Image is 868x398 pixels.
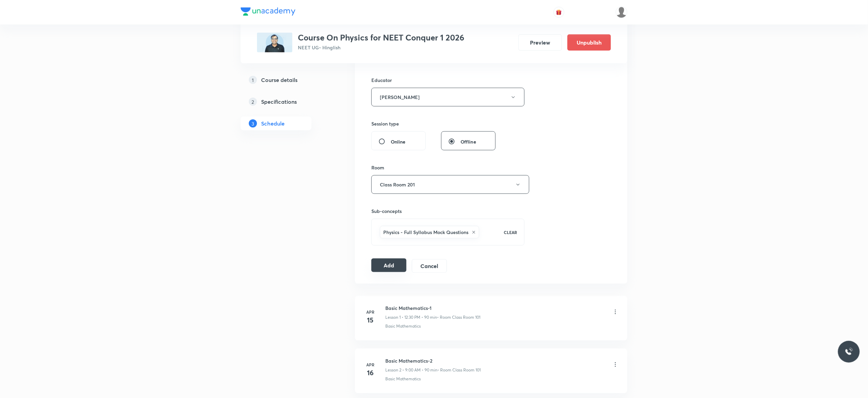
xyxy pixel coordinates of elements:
img: avatar [556,9,562,15]
button: Preview [518,34,562,51]
h6: Session type [371,120,399,127]
h5: Specifications [261,98,297,106]
p: CLEAR [504,229,517,235]
button: avatar [553,7,564,18]
h6: Basic Mathematics-1 [385,304,480,312]
img: ttu [845,348,853,356]
button: [PERSON_NAME] [371,88,525,106]
p: NEET UG • Hinglish [298,44,464,51]
a: 1Course details [241,73,333,87]
h5: Course details [261,76,298,84]
a: 2Specifications [241,95,333,109]
h6: Apr [364,309,377,315]
h6: Sub-concepts [371,208,525,215]
p: Lesson 1 • 12:30 PM • 90 min [385,314,437,320]
button: Cancel [412,259,447,273]
p: Lesson 2 • 9:00 AM • 90 min [385,367,437,373]
button: Add [371,259,406,272]
h4: 16 [364,368,377,378]
span: Offline [461,138,476,145]
h6: Room [371,164,384,171]
img: 654002F0-7449-4DD1-8EE0-A53448540B0C_plus.png [257,33,292,52]
p: Basic Mathematics [385,323,421,329]
button: Class Room 201 [371,175,529,194]
p: • Room Class Room 101 [437,367,481,373]
button: Unpublish [567,34,611,51]
img: Anuruddha Kumar [616,6,627,18]
a: Company Logo [241,7,295,17]
h6: Physics - Full Syllabus Mock Questions [383,229,468,236]
img: Company Logo [241,7,295,16]
h5: Schedule [261,119,285,128]
h6: Educator [371,77,525,84]
h4: 15 [364,315,377,325]
h6: Basic Mathematics-2 [385,357,481,364]
h6: Apr [364,362,377,368]
p: 3 [249,119,257,128]
p: 1 [249,76,257,84]
span: Online [391,138,406,145]
p: Basic Mathematics [385,376,421,382]
p: 2 [249,98,257,106]
h3: Course On Physics for NEET Conquer 1 2026 [298,33,464,43]
p: • Room Class Room 101 [437,314,480,320]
